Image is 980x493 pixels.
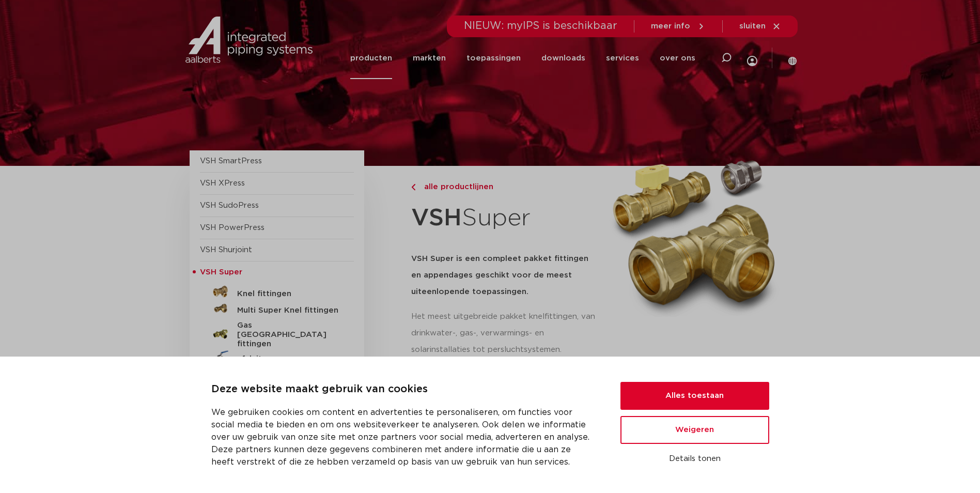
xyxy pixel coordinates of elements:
[200,349,354,365] a: afsluiters
[464,21,617,31] span: NIEUW: myIPS is beschikbaar
[411,181,598,193] a: alle productlijnen
[350,37,695,79] nav: Menu
[211,406,596,468] p: We gebruiken cookies om content en advertenties te personaliseren, om functies voor social media ...
[466,37,521,79] a: toepassingen
[620,416,769,444] button: Weigeren
[739,22,781,31] a: sluiten
[200,300,354,317] a: Multi Super Knel fittingen
[237,289,339,299] h5: Knel fittingen
[606,37,639,79] a: services
[541,37,585,79] a: downloads
[237,321,339,349] h5: Gas [GEOGRAPHIC_DATA] fittingen
[739,22,766,30] span: sluiten
[651,22,706,31] a: meer info
[211,381,596,398] p: Deze website maakt gebruik van cookies
[620,382,769,410] button: Alles toestaan
[411,184,415,191] img: chevron-right.svg
[350,37,392,79] a: producten
[200,268,242,276] span: VSH Super
[200,179,245,187] a: VSH XPress
[411,309,598,358] p: Het meest uitgebreide pakket knelfittingen, van drinkwater-, gas-, verwarmings- en solarinstallat...
[200,224,265,232] a: VSH PowerPress
[651,22,690,30] span: meer info
[620,450,769,468] button: Details tonen
[413,37,446,79] a: markten
[411,206,462,230] strong: VSH
[237,306,339,315] h5: Multi Super Knel fittingen
[200,157,262,165] a: VSH SmartPress
[747,34,757,82] div: my IPS
[200,284,354,300] a: Knel fittingen
[200,317,354,349] a: Gas [GEOGRAPHIC_DATA] fittingen
[418,183,493,191] span: alle productlijnen
[237,355,339,364] h5: afsluiters
[411,198,598,238] h1: Super
[660,37,695,79] a: over ons
[411,251,598,300] h5: VSH Super is een compleet pakket fittingen en appendages geschikt voor de meest uiteenlopende toe...
[200,246,252,254] a: VSH Shurjoint
[200,202,259,209] a: VSH SudoPress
